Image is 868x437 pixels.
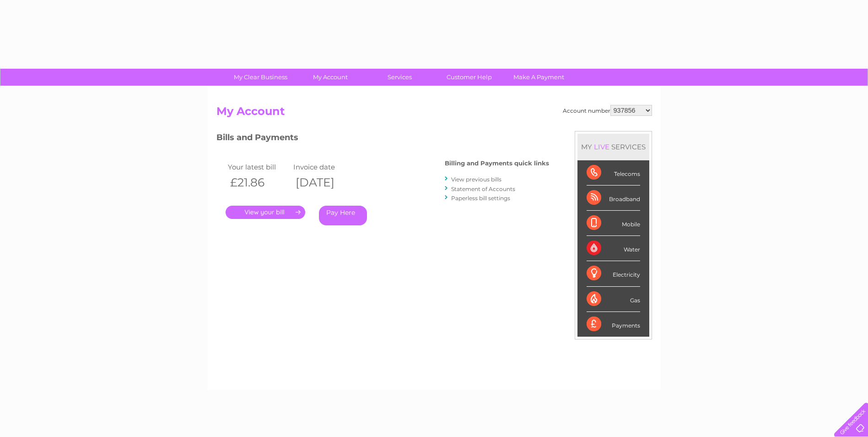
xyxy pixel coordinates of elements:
[587,287,640,312] div: Gas
[362,69,437,86] a: Services
[587,261,640,286] div: Electricity
[226,161,291,173] td: Your latest bill
[587,160,640,186] div: Telecoms
[445,160,549,167] h4: Billing and Payments quick links
[223,69,298,86] a: My Clear Business
[451,195,510,202] a: Paperless bill settings
[587,186,640,211] div: Broadband
[431,69,507,86] a: Customer Help
[319,206,367,225] a: Pay Here
[587,211,640,236] div: Mobile
[587,236,640,261] div: Water
[592,142,611,151] div: LIVE
[226,206,305,219] a: .
[501,69,577,86] a: Make A Payment
[451,186,515,192] a: Statement of Accounts
[291,173,357,192] th: [DATE]
[587,312,640,337] div: Payments
[292,69,368,86] a: My Account
[563,105,652,116] div: Account number
[451,176,501,183] a: View previous bills
[226,173,291,192] th: £21.86
[291,161,357,173] td: Invoice date
[577,134,649,160] div: MY SERVICES
[216,105,652,122] h2: My Account
[216,131,549,147] h3: Bills and Payments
